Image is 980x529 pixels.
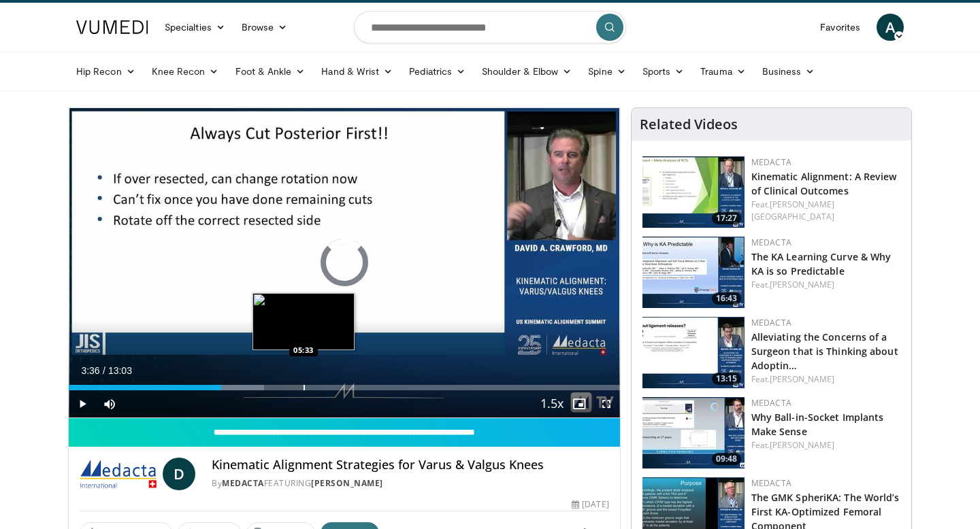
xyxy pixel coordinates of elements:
button: Playback Rate [538,390,566,417]
div: [DATE] [572,498,608,511]
a: [PERSON_NAME] [311,477,383,489]
a: Knee Recon [144,58,227,85]
img: d827efd9-1844-4c59-8474-65dd74a4c96a.150x105_q85_crop-smart_upscale.jpg [642,237,745,308]
div: By FEATURING [212,477,608,490]
a: Trauma [692,58,754,85]
span: 3:36 [81,365,99,376]
a: Pediatrics [401,58,474,85]
img: b2f17add-2104-4bff-b25c-b2314c3df6e0.150x105_q85_crop-smart_upscale.jpg [642,317,745,388]
a: 17:27 [642,156,745,228]
span: 13:15 [712,373,741,385]
div: Progress Bar [69,385,620,390]
a: Kinematic Alignment: A Review of Clinical Outcomes [751,170,897,197]
span: / [103,365,105,376]
a: Medacta [751,317,791,328]
a: Business [754,58,823,85]
button: Play [69,390,96,417]
a: Medacta [222,477,264,489]
h4: Kinematic Alignment Strategies for Varus & Valgus Knees [212,458,608,473]
input: Search topics, interventions [354,11,626,44]
a: Medacta [751,477,791,489]
a: Favorites [812,14,868,41]
span: 09:48 [712,453,741,465]
div: Feat. [751,373,900,386]
a: Medacta [751,397,791,409]
a: Browse [233,14,296,41]
a: [PERSON_NAME] [770,439,834,451]
video-js: Video Player [69,108,620,418]
div: Feat. [751,279,900,291]
a: Hip Recon [68,58,144,85]
span: 16:43 [712,292,741,305]
img: image.jpeg [252,293,355,350]
div: Feat. [751,199,900,223]
img: cd68def9-ef7a-493f-85f7-b116e0fd37a5.150x105_q85_crop-smart_upscale.jpg [642,156,745,228]
a: Why Ball-in-Socket Implants Make Sense [751,411,884,438]
a: Medacta [751,237,791,248]
img: VuMedi Logo [76,20,148,34]
a: [PERSON_NAME][GEOGRAPHIC_DATA] [751,199,835,222]
a: 13:15 [642,317,745,388]
a: Medacta [751,156,791,168]
h4: Related Videos [640,116,738,133]
a: The KA Learning Curve & Why KA is so Predictable [751,250,892,277]
span: 17:27 [712,212,741,224]
a: Sports [634,58,693,85]
span: 13:03 [108,365,132,376]
a: Shoulder & Elbow [474,58,580,85]
a: [PERSON_NAME] [770,373,834,385]
img: ef0e92cd-e99f-426f-a4dd-1e526a73f7c0.150x105_q85_crop-smart_upscale.jpg [642,397,745,468]
a: Specialties [157,14,233,41]
a: Foot & Ankle [227,58,314,85]
a: [PERSON_NAME] [770,279,834,290]
a: Alleviating the Concerns of a Surgeon that is Thinking about Adoptin… [751,330,898,372]
a: 16:43 [642,237,745,308]
a: Spine [580,58,634,85]
img: Medacta [80,458,157,490]
button: Mute [96,390,123,417]
button: Fullscreen [593,390,620,417]
a: D [163,458,195,490]
a: 09:48 [642,397,745,468]
div: Feat. [751,439,900,451]
a: Hand & Wrist [313,58,401,85]
a: A [877,14,904,41]
button: Enable picture-in-picture mode [566,390,593,417]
